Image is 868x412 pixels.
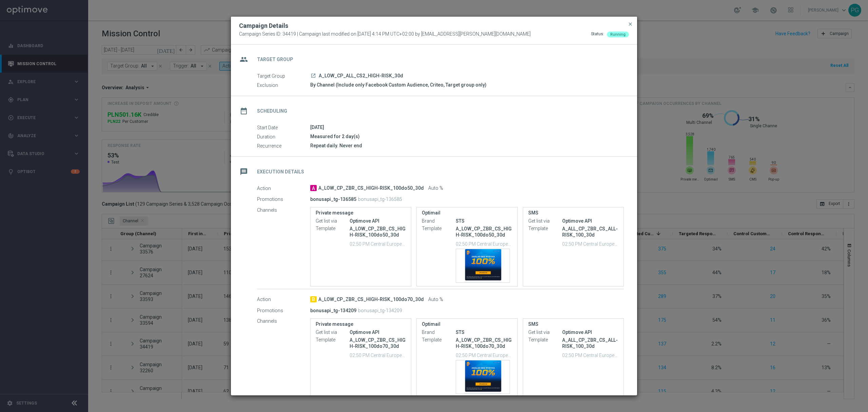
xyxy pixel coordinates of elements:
[257,108,287,114] h2: Scheduling
[456,240,512,247] p: 02:50 PM Central European Time ([GEOGRAPHIC_DATA]) (UTC +02:00)
[257,318,310,324] label: Channels
[316,337,350,343] label: Template
[316,226,350,232] label: Template
[310,133,624,140] div: Measured for 2 day(s)
[422,330,456,336] label: Brand
[428,185,443,191] span: Auto %
[310,142,624,149] div: Repeat daily. Never end
[350,218,406,224] div: Optimove API
[456,218,512,224] div: STS
[350,240,406,247] p: 02:50 PM Central European Time ([GEOGRAPHIC_DATA]) (UTC +02:00)
[257,125,310,131] label: Start Date
[316,218,350,224] label: Get list via
[318,185,424,191] span: A_LOW_CP_ZBR_CS_HIGH-RISK_100do50_30d
[358,196,402,202] p: bonusapi_tg-136585
[316,330,350,336] label: Get list via
[350,352,406,358] p: 02:50 PM Central European Time ([GEOGRAPHIC_DATA]) (UTC +02:00)
[607,31,629,37] colored-tag: Running
[422,226,456,232] label: Template
[456,226,512,238] p: A_LOW_CP_ZBR_CS_HIGH-RISK_100do50_30d
[456,352,512,358] p: 02:50 PM Central European Time ([GEOGRAPHIC_DATA]) (UTC +02:00)
[239,31,531,37] span: Campaign Series ID: 34419 | Campaign last modified on [DATE] 4:14 PM UTC+02:00 by [EMAIL_ADDRESS]...
[358,307,402,314] p: bonusapi_tg-134209
[319,73,403,79] span: A_LOW_CP_ALL_CS2_HIGH-RISK_30d
[456,337,512,349] p: A_LOW_CP_ZBR_CS_HIGH-RISK_100do70_30d
[562,240,618,247] p: 02:50 PM Central European Time ([GEOGRAPHIC_DATA]) (UTC +02:00)
[628,21,633,27] span: close
[238,53,250,65] i: group
[528,218,562,224] label: Get list via
[310,124,624,131] div: [DATE]
[456,329,512,336] div: STS
[528,226,562,232] label: Template
[591,31,604,37] div: Status:
[257,297,310,303] label: Action
[257,82,310,88] label: Exclusion
[257,143,310,149] label: Recurrence
[257,73,310,79] label: Target Group
[610,32,626,37] span: Running
[528,210,618,216] label: SMS
[239,22,288,30] h2: Campaign Details
[318,297,424,303] span: A_LOW_CP_ZBR_CS_HIGH-RISK_100do70_30d
[528,337,562,343] label: Template
[257,169,304,175] h2: Execution Details
[257,185,310,191] label: Action
[422,321,512,327] label: Optimail
[310,73,316,79] a: launch
[350,329,406,336] div: Optimove API
[528,330,562,336] label: Get list via
[562,218,618,224] div: Optimove API
[428,297,443,303] span: Auto %
[562,337,618,349] p: A_ALL_CP_ZBR_CS_ALL-RISK_100_30d
[422,337,456,343] label: Template
[422,210,512,216] label: Optimail
[238,166,250,178] i: message
[311,73,316,78] i: launch
[310,81,624,88] div: By Channel (Include only Facebook Custom Audience, Criteo, Target group only)
[562,329,618,336] div: Optimove API
[257,207,310,213] label: Channels
[257,196,310,202] label: Promotions
[562,226,618,238] p: A_ALL_CP_ZBR_CS_ALL-RISK_100_30d
[316,210,406,216] label: Private message
[238,105,250,117] i: date_range
[310,296,317,302] span: B
[316,321,406,327] label: Private message
[310,196,356,202] p: bonusapi_tg-136585
[528,321,618,327] label: SMS
[350,337,406,349] p: A_LOW_CP_ZBR_CS_HIGH-RISK_100do70_30d
[562,352,618,358] p: 02:50 PM Central European Time ([GEOGRAPHIC_DATA]) (UTC +02:00)
[257,134,310,140] label: Duration
[257,56,293,63] h2: Target Group
[310,185,317,191] span: A
[422,218,456,224] label: Brand
[350,226,406,238] p: A_LOW_CP_ZBR_CS_HIGH-RISK_100do50_30d
[310,307,356,314] p: bonusapi_tg-134209
[257,307,310,314] label: Promotions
